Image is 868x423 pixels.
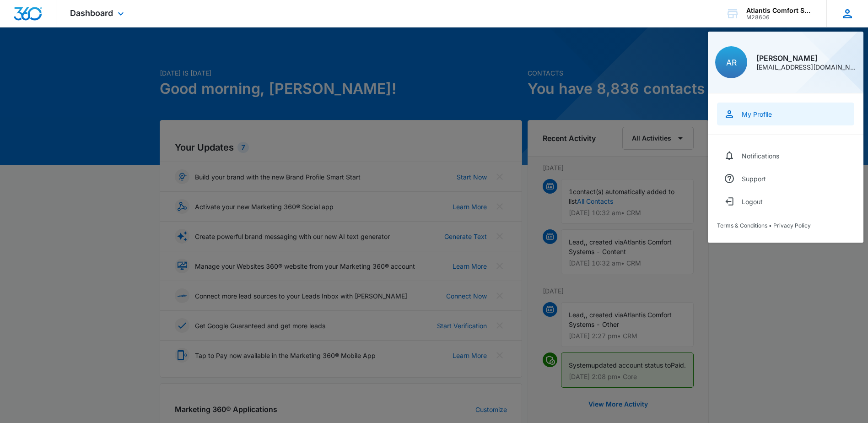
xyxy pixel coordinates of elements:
[742,110,772,118] div: My Profile
[773,222,811,229] a: Privacy Policy
[746,14,813,21] div: account id
[717,144,854,167] a: Notifications
[717,190,854,213] button: Logout
[717,167,854,190] a: Support
[756,54,856,62] div: [PERSON_NAME]
[717,222,767,229] a: Terms & Conditions
[717,103,854,125] a: My Profile
[717,222,854,229] div: •
[746,7,813,14] div: account name
[726,58,737,67] span: AR
[756,64,856,70] div: [EMAIL_ADDRESS][DOMAIN_NAME]
[742,152,779,160] div: Notifications
[742,175,766,183] div: Support
[742,198,763,206] div: Logout
[70,8,113,18] span: Dashboard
